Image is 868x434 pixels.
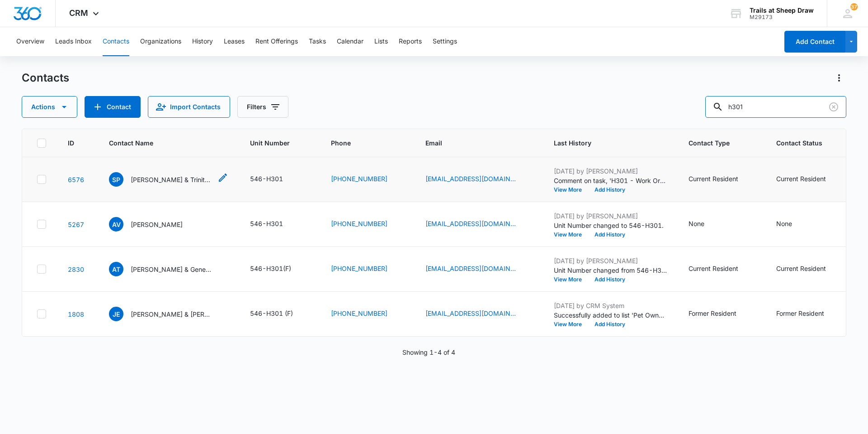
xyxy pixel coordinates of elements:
button: Contacts [103,27,129,56]
div: Contact Type - Former Resident - Select to Edit Field [689,309,753,319]
button: Lists [374,27,388,56]
button: Reports [399,27,422,56]
span: SP [109,172,123,187]
a: [PHONE_NUMBER] [331,219,387,228]
a: [EMAIL_ADDRESS][DOMAIN_NAME] [425,309,516,318]
div: notifications count [850,3,858,10]
p: Unit Number changed to 546-H301. [554,221,667,230]
button: Add Contact [85,96,141,118]
a: [EMAIL_ADDRESS][DOMAIN_NAME] [425,174,516,183]
div: 546-H301 (F) [250,309,293,318]
span: Email [425,138,519,148]
p: [DATE] by [PERSON_NAME] [554,211,667,221]
button: Calendar [337,27,363,56]
a: Navigate to contact details page for Jorge Enriquez & Maria Marquez [68,310,84,318]
button: Clear [826,100,841,114]
div: Unit Number - 546-H301 - Select to Edit Field [250,174,299,185]
div: Contact Name - Andrea Vela - Select to Edit Field [109,217,199,231]
a: [PHONE_NUMBER] [331,174,387,183]
span: Phone [331,138,391,148]
span: JE [109,307,123,321]
span: Last History [554,138,654,148]
span: AV [109,217,123,231]
button: Add Contact [784,31,845,53]
div: Phone - (970) 396-8728 - Select to Edit Field [331,264,404,275]
div: Former Resident [689,309,736,318]
button: Leads Inbox [55,27,92,56]
a: [PHONE_NUMBER] [331,309,387,318]
button: Settings [433,27,457,56]
div: Email - jorgeaenriquez2563@gmail.com - Select to Edit Field [425,309,532,319]
p: [PERSON_NAME] & Trinity "[PERSON_NAME]" [PERSON_NAME] [131,175,212,184]
div: Contact Status - None - Select to Edit Field [776,219,808,230]
p: Successfully added to list 'Pet Owners'. [554,310,667,320]
div: Phone - (970) 939-6539 - Select to Edit Field [331,309,404,319]
div: Email - Spowell2024@gmail.com - Select to Edit Field [425,174,532,185]
div: Contact Status - Former Resident - Select to Edit Field [776,309,840,319]
span: Contact Status [776,138,829,148]
div: Email - mariahuldadottir87@gmail.com - Select to Edit Field [425,219,532,230]
button: Add History [588,187,632,193]
div: Current Resident [776,264,826,273]
div: Contact Type - Current Resident - Select to Edit Field [689,264,755,275]
div: Email - artapia7@gmail.com - Select to Edit Field [425,264,532,275]
p: [DATE] by [PERSON_NAME] [554,256,667,265]
button: Leases [224,27,245,56]
a: Navigate to contact details page for Alonso Tapia & Genesis Prado [68,265,84,273]
div: Phone - (970) 342-0734 - Select to Edit Field [331,219,404,230]
p: [PERSON_NAME] [131,220,183,229]
div: Contact Name - Alonso Tapia & Genesis Prado - Select to Edit Field [109,262,228,276]
div: Unit Number - 546-H301(F) - Select to Edit Field [250,264,307,275]
p: [PERSON_NAME] & Genesis [PERSON_NAME] [131,265,212,274]
p: [DATE] by CRM System [554,301,667,310]
button: Tasks [309,27,326,56]
a: [EMAIL_ADDRESS][DOMAIN_NAME] [425,264,516,273]
a: [PHONE_NUMBER] [331,264,387,273]
div: account id [750,14,814,20]
button: Rent Offerings [255,27,298,56]
button: Actions [832,71,846,85]
span: AT [109,262,123,276]
button: Filters [237,96,288,118]
div: account name [750,7,814,14]
div: None [776,219,792,228]
a: [EMAIL_ADDRESS][DOMAIN_NAME] [425,219,516,228]
button: View More [554,322,588,327]
div: Phone - (970) 573-0022 - Select to Edit Field [331,174,404,185]
input: Search Contacts [705,96,846,118]
button: Overview [16,27,44,56]
span: ID [68,138,74,148]
div: None [689,219,704,228]
a: Navigate to contact details page for Andrea Vela [68,221,84,228]
p: [PERSON_NAME] & [PERSON_NAME] [131,309,212,319]
button: View More [554,187,588,193]
div: Unit Number - 546-H301 - Select to Edit Field [250,219,299,230]
p: Unit Number changed from 546-H301 to 546-H301(F). [554,265,667,275]
button: Add History [588,322,632,327]
button: Actions [22,96,77,118]
div: Contact Type - None - Select to Edit Field [689,219,721,230]
span: Unit Number [250,138,309,148]
button: Import Contacts [148,96,230,118]
h1: Contacts [22,71,69,85]
button: View More [554,232,588,237]
p: [DATE] by [PERSON_NAME] [554,166,667,176]
button: History [192,27,213,56]
div: Contact Name - Jorge Enriquez & Maria Marquez - Select to Edit Field [109,307,228,321]
p: Comment on task, 'H301 - Work Order ' "Removed debris from kitchen sink " [554,176,667,185]
div: Contact Type - Current Resident - Select to Edit Field [689,174,755,185]
div: Contact Status - Current Resident - Select to Edit Field [776,264,842,275]
div: 546-H301 [250,219,283,228]
p: Showing 1-4 of 4 [402,347,455,357]
div: Current Resident [776,174,826,183]
div: 546-H301(F) [250,264,291,273]
button: Add History [588,232,632,237]
button: Add History [588,277,632,282]
div: Contact Name - Sydnee Powell & Trinity "Felix" Nichols - Select to Edit Field [109,172,228,187]
button: View More [554,277,588,282]
a: Navigate to contact details page for Sydnee Powell & Trinity "Felix" Nichols [68,176,84,183]
div: Current Resident [689,264,738,273]
div: Unit Number - 546-H301 (F) - Select to Edit Field [250,309,309,319]
span: 37 [850,3,858,10]
div: Current Resident [689,174,738,183]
